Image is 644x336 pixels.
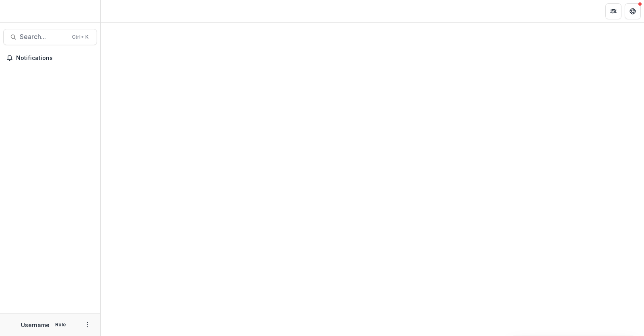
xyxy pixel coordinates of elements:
[605,3,621,19] button: Partners
[21,321,50,329] p: Username
[20,33,67,41] span: Search...
[53,321,68,328] p: Role
[16,55,94,62] span: Notifications
[3,29,97,45] button: Search...
[83,320,92,330] button: More
[70,33,90,41] div: Ctrl + K
[3,52,97,64] button: Notifications
[625,3,641,19] button: Get Help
